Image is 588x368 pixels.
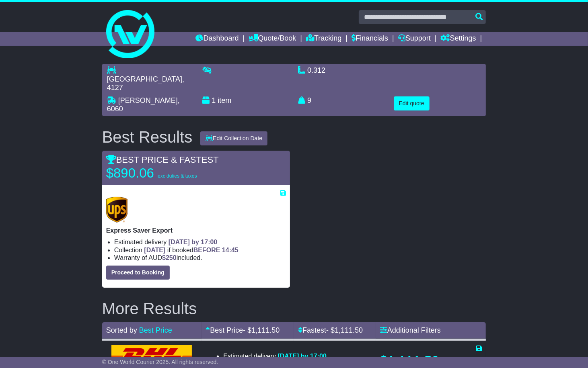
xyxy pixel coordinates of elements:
li: Collection [114,246,286,254]
span: 1,111.50 [335,326,363,334]
li: Estimated delivery [114,238,286,246]
span: [DATE] by 17:00 [278,353,327,360]
p: $890.06 [106,165,207,181]
button: Edit quote [394,96,430,110]
li: Estimated delivery [223,352,347,360]
span: - $ [243,326,280,334]
span: [DATE] [144,247,165,254]
span: 1 [212,96,216,104]
a: Quote/Book [249,32,296,46]
span: 250 [166,254,177,261]
div: Best Results [98,128,197,146]
span: 9 [307,96,311,104]
span: BEST PRICE & FASTEST [106,155,219,165]
button: Proceed to Booking [106,266,170,280]
span: [GEOGRAPHIC_DATA] [107,75,182,83]
span: © One World Courier 2025. All rights reserved. [102,359,218,365]
span: , 6060 [107,96,180,113]
h2: More Results [102,300,486,317]
span: [PERSON_NAME] [118,96,178,104]
span: 0.312 [307,66,325,74]
button: Edit Collection Date [200,131,267,145]
span: if booked [144,247,238,254]
span: item [218,96,231,104]
a: Best Price [139,326,172,334]
img: UPS (new): Express Saver Export [106,197,128,223]
span: 14:45 [222,247,238,254]
span: , 4127 [107,75,184,92]
span: exc duties & taxes [158,173,197,179]
span: $ [162,254,177,261]
span: Sorted by [106,326,137,334]
a: Dashboard [195,32,238,46]
span: [DATE] by 17:00 [169,239,218,245]
p: Express Saver Export [106,227,286,234]
a: Fastest- $1,111.50 [298,326,363,334]
a: Best Price- $1,111.50 [206,326,280,334]
a: Financials [352,32,388,46]
span: 1,111.50 [251,326,280,334]
span: BEFORE [193,247,220,254]
img: DHL: Express Worldwide Export [111,345,192,363]
a: Tracking [306,32,341,46]
a: Settings [441,32,476,46]
a: Support [398,32,431,46]
li: Warranty of AUD included. [114,254,286,262]
a: Additional Filters [380,326,441,334]
span: - $ [326,326,363,334]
